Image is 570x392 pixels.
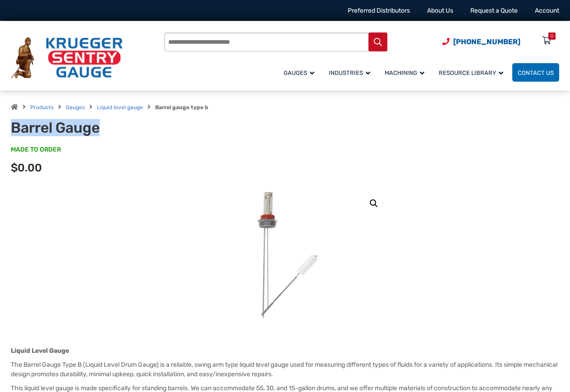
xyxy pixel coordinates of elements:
a: Preferred Distributors [348,7,410,14]
a: Contact Us [512,63,559,82]
a: Resource Library [433,62,512,83]
strong: Barrel gauge type b [155,104,208,111]
span: Industries [329,69,370,76]
div: 0 [551,32,553,40]
p: The Barrel Gauge Type B (Liquid Level Drum Gauge) is a reliable, swing arm type liquid level gaug... [11,360,559,379]
span: Resource Library [439,69,503,76]
a: Phone Number (920) 434-8860 [442,36,520,47]
span: Machining [385,69,424,76]
a: Request a Quote [470,7,518,14]
span: Gauges [284,69,314,76]
a: About Us [427,7,453,14]
span: Contact Us [518,69,554,76]
strong: Liquid Level Gauge [11,347,69,355]
a: Machining [379,62,433,83]
span: $0.00 [11,161,42,174]
a: Account [535,7,559,14]
a: Gauges [278,62,323,83]
h1: Barrel Gauge [11,119,230,136]
a: View full-screen image gallery [366,195,382,212]
a: Products [30,104,54,111]
a: Liquid level gauge [97,104,143,111]
span: [PHONE_NUMBER] [453,37,520,46]
a: Industries [323,62,379,83]
span: MADE TO ORDER [11,145,61,154]
a: Gauges [66,104,85,111]
img: Krueger Sentry Gauge [11,37,123,78]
